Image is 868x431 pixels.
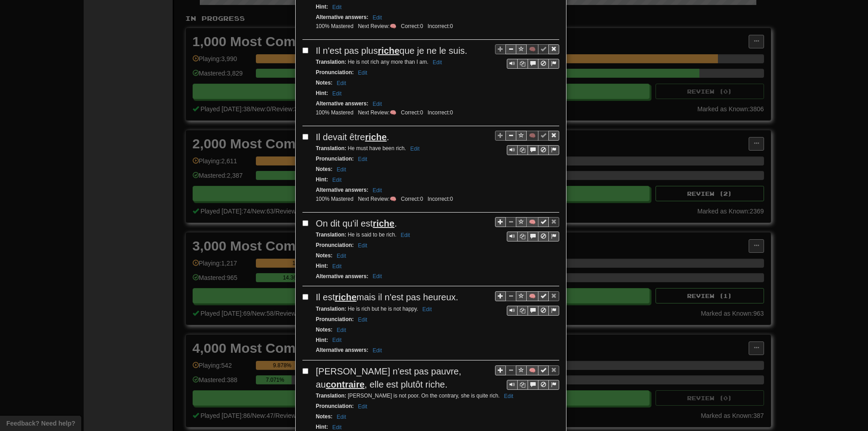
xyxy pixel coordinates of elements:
[316,337,328,343] strong: Hint :
[316,166,333,172] strong: Notes :
[495,217,559,242] div: Sentence controls
[425,109,455,117] li: Incorrect: 0
[355,241,370,251] button: Edit
[316,218,397,228] span: On dit qu'il est .
[316,59,445,65] small: He is not rich any more than I am.
[330,175,344,185] button: Edit
[316,252,333,259] strong: Notes :
[326,379,365,389] u: contraire
[316,424,328,430] strong: Hint :
[425,195,455,203] li: Incorrect: 0
[399,109,425,117] li: Correct: 0
[316,145,346,152] strong: Translation :
[373,218,395,228] u: riche
[356,23,399,30] li: Next Review: 🧠
[507,306,559,316] div: Sentence controls
[316,132,389,142] span: Il devait être .
[330,335,344,345] button: Edit
[495,365,559,390] div: Sentence controls
[314,195,356,203] li: 100% Mastered
[316,80,333,86] strong: Notes :
[316,176,328,183] strong: Hint :
[507,145,559,155] div: Sentence controls
[316,156,354,162] strong: Pronunciation :
[316,59,346,65] strong: Translation :
[334,251,349,261] button: Edit
[316,242,354,248] strong: Pronunciation :
[495,291,559,316] div: Sentence controls
[526,131,538,141] button: 🧠
[316,393,516,399] small: [PERSON_NAME] is not poor. On the contrary, she is quite rich.
[420,304,434,314] button: Edit
[316,366,462,389] span: [PERSON_NAME] n'est pas pauvre, au , elle est plutôt riche.
[316,273,368,279] strong: Alternative answers :
[316,263,328,269] strong: Hint :
[334,412,349,422] button: Edit
[316,232,413,238] small: He is said to be rich.
[370,13,385,23] button: Edit
[316,14,368,20] strong: Alternative answers :
[316,413,333,420] strong: Notes :
[314,23,356,30] li: 100% Mastered
[355,154,370,164] button: Edit
[370,99,385,109] button: Edit
[316,347,368,353] strong: Alternative answers :
[425,23,455,30] li: Incorrect: 0
[501,391,516,401] button: Edit
[526,365,538,375] button: 🧠
[316,100,368,107] strong: Alternative answers :
[378,46,400,56] u: riche
[316,187,368,193] strong: Alternative answers :
[335,292,357,302] u: riche
[370,271,385,281] button: Edit
[370,346,385,355] button: Edit
[526,291,538,301] button: 🧠
[316,306,346,312] strong: Translation :
[316,316,354,322] strong: Pronunciation :
[316,90,328,96] strong: Hint :
[316,69,354,76] strong: Pronunciation :
[365,132,387,142] u: riche
[316,4,328,10] strong: Hint :
[316,393,346,399] strong: Translation :
[507,232,559,242] div: Sentence controls
[370,185,385,195] button: Edit
[355,315,370,325] button: Edit
[399,195,425,203] li: Correct: 0
[407,144,422,154] button: Edit
[316,292,458,302] span: Il est mais il n'est pas heureux.
[330,89,344,99] button: Edit
[355,402,370,412] button: Edit
[356,109,399,117] li: Next Review: 🧠
[334,165,349,175] button: Edit
[316,46,467,56] span: Il n'est pas plus que je ne le suis.
[316,327,333,333] strong: Notes :
[399,23,425,30] li: Correct: 0
[398,230,413,240] button: Edit
[430,57,445,67] button: Edit
[316,232,346,238] strong: Translation :
[526,44,538,54] button: 🧠
[316,306,434,312] small: He is rich but he is not happy.
[355,68,370,78] button: Edit
[495,44,559,69] div: Sentence controls
[356,195,399,203] li: Next Review: 🧠
[334,78,349,88] button: Edit
[334,325,349,335] button: Edit
[316,145,423,152] small: He must have been rich.
[330,261,344,271] button: Edit
[526,217,538,227] button: 🧠
[330,2,344,12] button: Edit
[507,380,559,390] div: Sentence controls
[507,59,559,69] div: Sentence controls
[314,109,356,117] li: 100% Mastered
[495,131,559,156] div: Sentence controls
[316,403,354,409] strong: Pronunciation :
